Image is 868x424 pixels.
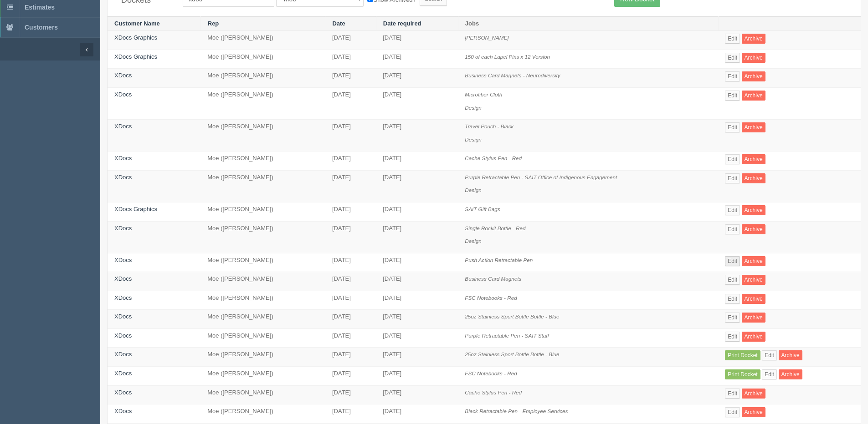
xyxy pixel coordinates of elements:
[725,91,740,101] a: Edit
[376,348,458,367] td: [DATE]
[114,351,132,358] a: XDocs
[465,105,481,111] i: Design
[114,408,132,414] a: XDocs
[376,328,458,348] td: [DATE]
[725,332,740,342] a: Edit
[465,54,550,60] i: 150 of each Lapel Pins x 12 Version
[742,91,765,101] a: Archive
[376,272,458,291] td: [DATE]
[200,120,325,151] td: Moe ([PERSON_NAME])
[325,272,376,291] td: [DATE]
[376,50,458,69] td: [DATE]
[114,225,132,232] a: XDocs
[376,170,458,202] td: [DATE]
[465,238,481,244] i: Design
[376,385,458,404] td: [DATE]
[725,407,740,417] a: Edit
[114,389,132,396] a: XDocs
[376,221,458,253] td: [DATE]
[725,350,760,360] a: Print Docket
[325,291,376,310] td: [DATE]
[114,275,132,282] a: XDocs
[114,53,157,60] a: XDocs Graphics
[200,291,325,310] td: Moe ([PERSON_NAME])
[325,404,376,424] td: [DATE]
[376,253,458,272] td: [DATE]
[325,69,376,88] td: [DATE]
[465,136,481,142] i: Design
[325,151,376,171] td: [DATE]
[200,367,325,386] td: Moe ([PERSON_NAME])
[114,72,132,79] a: XDocs
[376,202,458,221] td: [DATE]
[725,154,740,164] a: Edit
[465,225,525,231] i: Single Rockit Bottle - Red
[725,34,740,44] a: Edit
[742,205,765,215] a: Archive
[465,333,549,338] i: Purple Retractable Pen - SAIT Staff
[325,367,376,386] td: [DATE]
[742,34,765,44] a: Archive
[742,224,765,234] a: Archive
[376,151,458,171] td: [DATE]
[465,206,500,212] i: SAIT Gift Bags
[114,20,160,27] a: Customer Name
[25,24,58,31] span: Customers
[762,369,777,379] a: Edit
[725,205,740,215] a: Edit
[465,370,517,376] i: FSC Notebooks - Red
[325,31,376,50] td: [DATE]
[114,257,132,263] a: XDocs
[779,369,802,379] a: Archive
[208,20,219,27] a: Rep
[376,310,458,329] td: [DATE]
[465,174,617,180] i: Purple Retractable Pen - SAIT Office of Indigenous Engagement
[114,91,132,98] a: XDocs
[325,120,376,151] td: [DATE]
[325,202,376,221] td: [DATE]
[200,69,325,88] td: Moe ([PERSON_NAME])
[325,253,376,272] td: [DATE]
[725,294,740,304] a: Edit
[325,310,376,329] td: [DATE]
[465,313,559,319] i: 25oz Stainless Sport Bottle Bottle - Blue
[200,202,325,221] td: Moe ([PERSON_NAME])
[376,367,458,386] td: [DATE]
[325,385,376,404] td: [DATE]
[200,221,325,253] td: Moe ([PERSON_NAME])
[742,313,765,323] a: Archive
[25,4,55,11] span: Estimates
[458,16,718,31] th: Jobs
[376,291,458,310] td: [DATE]
[742,294,765,304] a: Archive
[465,72,560,78] i: Business Card Magnets - Neurodiversity
[742,332,765,342] a: Archive
[465,187,481,193] i: Design
[725,173,740,183] a: Edit
[465,351,559,357] i: 25oz Stainless Sport Bottle Bottle - Blue
[325,221,376,253] td: [DATE]
[742,275,765,285] a: Archive
[725,122,740,132] a: Edit
[465,408,568,414] i: Black Retractable Pen - Employee Services
[114,332,132,339] a: XDocs
[465,35,508,40] i: [PERSON_NAME]
[465,389,522,395] i: Cache Stylus Pen - Red
[742,256,765,266] a: Archive
[200,88,325,120] td: Moe ([PERSON_NAME])
[725,313,740,323] a: Edit
[114,174,132,181] a: XDocs
[376,69,458,88] td: [DATE]
[725,71,740,81] a: Edit
[742,71,765,81] a: Archive
[200,385,325,404] td: Moe ([PERSON_NAME])
[325,328,376,348] td: [DATE]
[200,310,325,329] td: Moe ([PERSON_NAME])
[325,50,376,69] td: [DATE]
[742,154,765,164] a: Archive
[114,206,157,212] a: XDocs Graphics
[114,313,132,320] a: XDocs
[742,53,765,63] a: Archive
[200,50,325,69] td: Moe ([PERSON_NAME])
[725,389,740,399] a: Edit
